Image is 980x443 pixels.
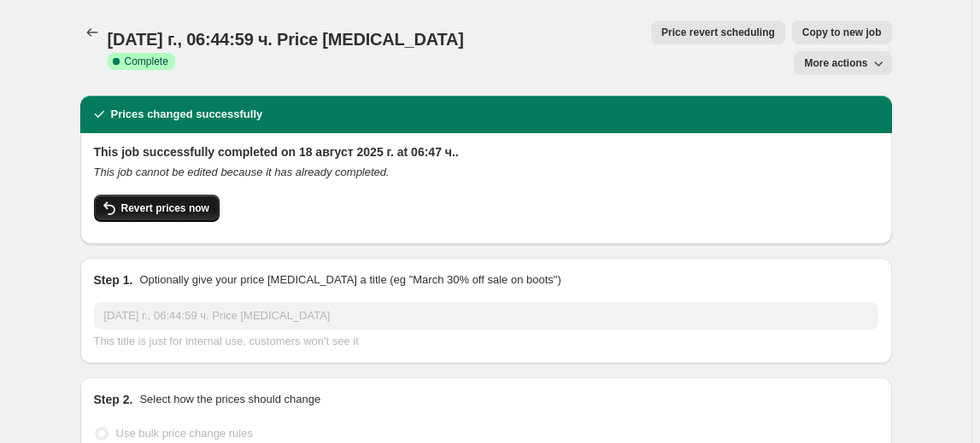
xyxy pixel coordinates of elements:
[116,427,253,440] span: Use bulk price change rules
[139,391,320,408] p: Select how the prices should change
[661,26,775,39] span: Price revert scheduling
[792,20,892,44] button: Copy to new job
[94,271,133,289] h2: Step 1.
[94,302,878,329] input: 30% off holiday sale
[804,56,867,70] span: More actions
[139,271,560,289] p: Optionally give your price [MEDICAL_DATA] a title (eg "March 30% off sale on boots")
[651,20,785,44] button: Price revert scheduling
[94,335,359,347] span: This title is just for internal use, customers won't see it
[121,201,209,215] span: Revert prices now
[80,20,104,44] button: Price change jobs
[94,166,390,178] i: This job cannot be edited because it has already completed.
[94,391,133,408] h2: Step 2.
[108,30,464,49] span: [DATE] г., 06:44:59 ч. Price [MEDICAL_DATA]
[94,195,220,222] button: Revert prices now
[111,106,263,123] h2: Prices changed successfully
[794,51,891,75] button: More actions
[802,26,882,39] span: Copy to new job
[94,143,878,160] h2: This job successfully completed on 18 август 2025 г. at 06:47 ч..
[125,55,168,68] span: Complete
